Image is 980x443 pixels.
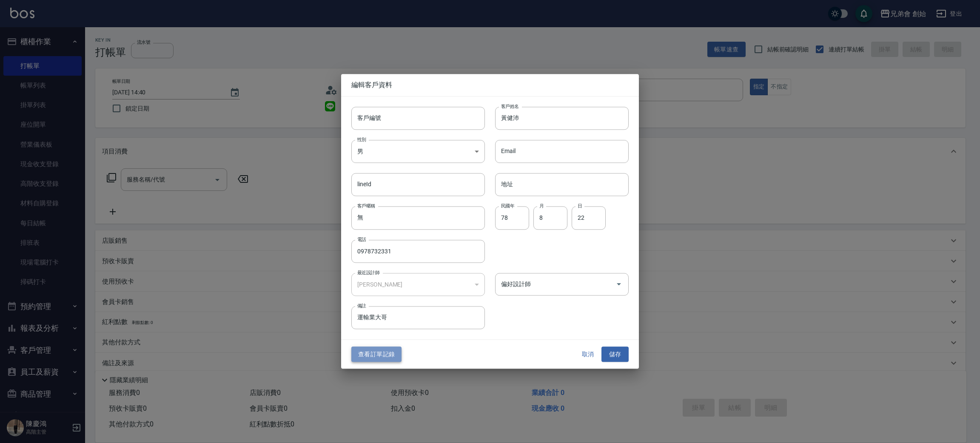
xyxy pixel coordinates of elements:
button: 取消 [574,346,601,362]
div: 男 [351,140,485,163]
label: 日 [578,203,582,209]
label: 最近設計師 [357,269,379,275]
label: 客戶姓名 [501,103,519,109]
label: 備註 [357,302,366,309]
label: 電話 [357,236,366,242]
label: 月 [539,203,544,209]
div: [PERSON_NAME] [351,273,485,296]
span: 編輯客戶資料 [351,81,629,89]
label: 客戶暱稱 [357,203,375,209]
button: 查看訂單記錄 [351,346,402,362]
label: 民國年 [501,203,514,209]
button: 儲存 [601,346,629,362]
label: 性別 [357,136,366,142]
button: Open [612,278,626,291]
